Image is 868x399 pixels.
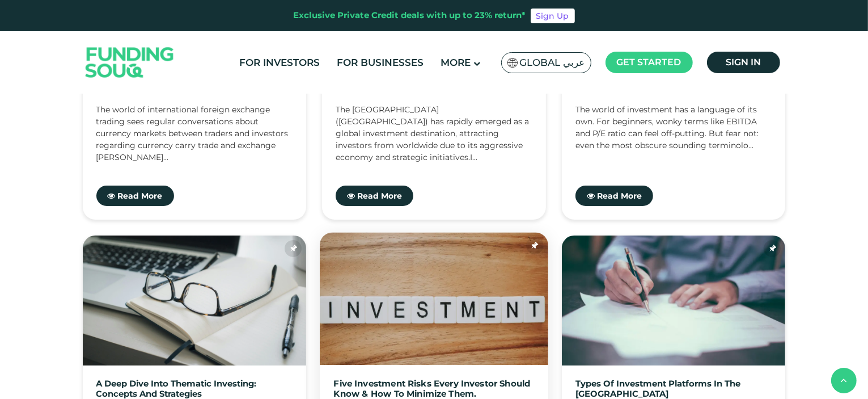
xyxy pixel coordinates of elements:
button: back [831,368,857,393]
span: Read More [118,191,163,201]
img: Logo [74,34,185,91]
div: The world of international foreign exchange trading sees regular conversations about currency mar... [96,104,293,161]
a: Types of Investment Platforms in the [GEOGRAPHIC_DATA] [575,379,772,399]
span: Read More [357,191,402,201]
a: For Businesses [334,53,426,72]
a: Read More [336,186,413,206]
a: Read More [96,186,174,206]
a: Sign in [707,52,780,73]
img: Investment Risks [320,233,548,365]
a: A Deep Dive into Thematic Investing: Concepts and Strategies [96,379,293,399]
img: What Is Thematic Investing [83,236,307,366]
a: Sign Up [531,9,575,23]
span: Sign in [726,57,761,68]
div: Exclusive Private Credit deals with up to 23% return* [294,9,526,22]
span: More [441,57,471,68]
span: Read More [597,191,642,201]
a: For Investors [236,53,323,72]
img: Types of Investment Platforms in the UAE [562,236,786,366]
div: The world of investment has a language of its own. For beginners, wonky terms like EBITDA and P/E... [575,104,772,161]
span: Get started [617,57,681,68]
img: SA Flag [507,58,518,68]
div: The [GEOGRAPHIC_DATA] ([GEOGRAPHIC_DATA]) has rapidly emerged as a global investment destination,... [336,104,532,161]
span: Global عربي [520,56,585,69]
a: Read More [575,186,653,206]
